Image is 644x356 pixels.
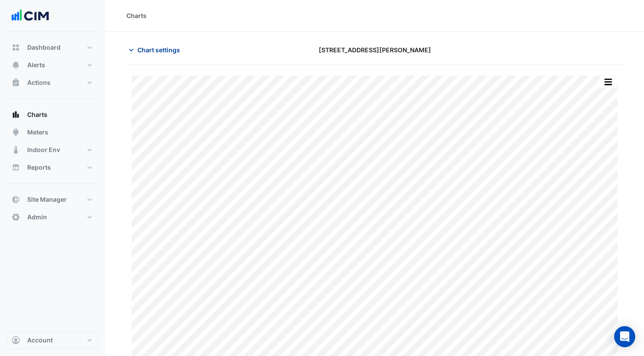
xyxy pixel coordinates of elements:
span: [STREET_ADDRESS][PERSON_NAME] [319,45,431,54]
span: Actions [27,78,50,87]
button: Charts [7,106,98,124]
button: More Options [599,76,617,87]
span: Alerts [27,61,45,69]
app-icon: Reports [11,163,20,172]
span: Indoor Env [27,145,60,154]
app-icon: Site Manager [11,195,20,204]
app-icon: Charts [11,110,20,119]
div: Open Intercom Messenger [614,326,635,347]
app-icon: Meters [11,128,20,137]
span: Meters [27,128,48,137]
span: Site Manager [27,195,67,204]
span: Account [27,336,53,345]
span: Charts [27,110,47,119]
app-icon: Alerts [11,61,20,69]
button: Account [7,331,98,349]
button: Actions [7,74,98,91]
img: Company Logo [11,7,50,25]
app-icon: Indoor Env [11,145,20,154]
button: Reports [7,159,98,176]
app-icon: Actions [11,78,20,87]
button: Meters [7,124,98,141]
button: Admin [7,208,98,226]
span: Reports [27,163,51,172]
app-icon: Admin [11,213,20,222]
span: Dashboard [27,43,61,52]
button: Dashboard [7,39,98,56]
app-icon: Dashboard [11,43,20,52]
button: Indoor Env [7,141,98,159]
span: Chart settings [137,45,180,54]
div: Charts [126,11,147,20]
button: Site Manager [7,191,98,208]
button: Chart settings [126,42,186,58]
span: Admin [27,213,47,222]
button: Alerts [7,56,98,74]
